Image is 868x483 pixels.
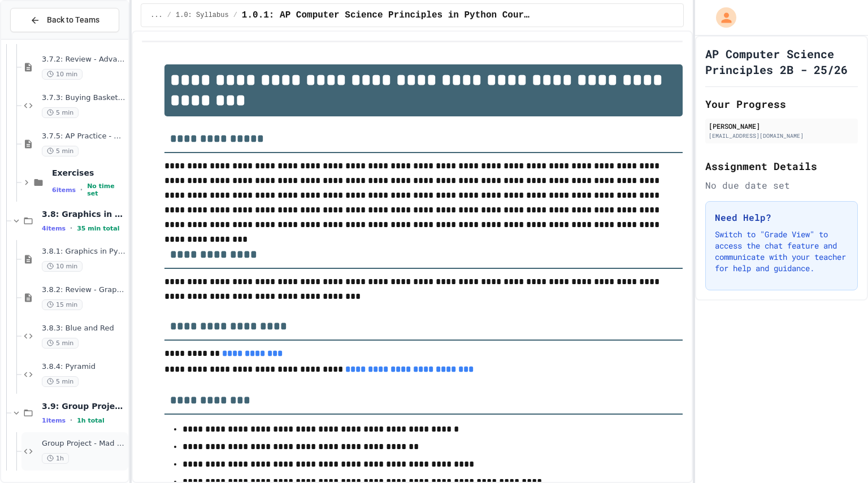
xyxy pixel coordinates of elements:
span: 3.8.1: Graphics in Python [42,247,126,256]
span: 1.0.1: AP Computer Science Principles in Python Course Syllabus [242,8,531,22]
span: 1 items [42,417,66,424]
h2: Your Progress [705,96,858,112]
span: / [167,11,171,20]
span: 5 min [42,146,79,156]
span: Group Project - Mad Libs [42,439,126,449]
span: 3.8.3: Blue and Red [42,324,126,333]
span: 6 items [52,186,76,194]
div: My Account [704,5,739,31]
div: [EMAIL_ADDRESS][DOMAIN_NAME] [709,132,854,140]
span: 4 items [42,225,66,232]
h2: Assignment Details [705,158,858,174]
span: 3.7.5: AP Practice - Arithmetic Operators [42,132,126,141]
span: 3.9: Group Project - Mad Libs [42,401,126,411]
span: 5 min [42,107,79,118]
h1: AP Computer Science Principles 2B - 25/26 [705,46,858,77]
span: 5 min [42,338,79,349]
span: Exercises [52,168,126,178]
div: [PERSON_NAME] [709,121,854,131]
span: 3.8.2: Review - Graphics in Python [42,285,126,295]
span: 3.7.3: Buying Basketballs [42,93,126,103]
span: 15 min [42,299,83,310]
span: No time set [87,182,126,197]
span: 1h [42,453,69,464]
span: • [70,224,72,233]
span: 10 min [42,261,83,272]
span: 3.7.2: Review - Advanced Math in Python [42,55,126,64]
span: 10 min [42,69,83,80]
span: 5 min [42,376,79,387]
span: • [70,416,72,425]
span: 3.8: Graphics in Python [42,209,126,219]
span: Back to Teams [47,14,99,26]
h3: Need Help? [715,211,848,224]
span: 1h total [77,417,105,424]
span: / [233,11,237,20]
div: No due date set [705,179,858,192]
span: 1.0: Syllabus [176,11,229,20]
span: • [80,185,83,194]
button: Back to Teams [10,8,119,32]
span: ... [150,11,163,20]
span: 3.8.4: Pyramid [42,362,126,372]
span: 35 min total [77,225,119,232]
p: Switch to "Grade View" to access the chat feature and communicate with your teacher for help and ... [715,229,848,274]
